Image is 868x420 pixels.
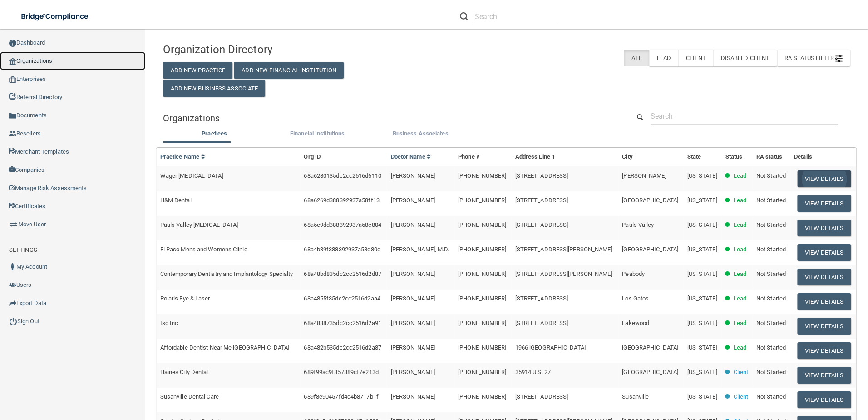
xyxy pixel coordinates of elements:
[797,269,851,285] button: View Details
[202,130,227,137] span: Practices
[734,269,746,280] p: Lead
[515,246,612,253] span: [STREET_ADDRESS][PERSON_NAME]
[515,320,568,326] span: [STREET_ADDRESS]
[9,112,16,120] img: icon-documents.8dae5593.png
[687,172,717,179] span: [US_STATE]
[687,197,717,204] span: [US_STATE]
[734,244,746,255] p: Lead
[753,148,790,166] th: RA status
[391,221,435,228] span: [PERSON_NAME]
[391,270,435,277] span: [PERSON_NAME]
[458,246,506,253] span: [PHONE_NUMBER]
[391,153,432,160] a: Doctor Name
[734,220,746,230] p: Lead
[687,246,717,253] span: [US_STATE]
[756,197,786,204] span: Not Started
[515,369,551,375] span: 35914 U.S. 27
[756,295,786,302] span: Not Started
[756,246,786,253] span: Not Started
[391,197,435,204] span: [PERSON_NAME]
[512,148,619,166] th: Address Line 1
[9,40,16,47] img: ic_dashboard_dark.d01f4a41.png
[515,270,612,277] span: [STREET_ADDRESS][PERSON_NAME]
[9,245,37,255] label: SETTINGS
[304,221,381,228] span: 68a5c9dd388392937a58e804
[454,148,512,166] th: Phone #
[622,172,666,179] span: [PERSON_NAME]
[797,244,851,261] button: View Details
[304,393,378,400] span: 689f8e90457fd4d4b8717b1f
[835,55,843,62] img: icon-filter@2x.21656d0b.png
[687,393,717,400] span: [US_STATE]
[687,295,717,302] span: [US_STATE]
[797,220,851,236] button: View Details
[9,130,16,137] img: ic_reseller.de258add.png
[9,317,17,325] img: ic_power_dark.7ecde6b1.png
[622,320,649,326] span: Lakewood
[160,197,192,204] span: H&M Dental
[458,221,506,228] span: [PHONE_NUMBER]
[734,293,746,304] p: Lead
[458,270,506,277] span: [PHONE_NUMBER]
[304,344,381,351] span: 68a482b535dc2cc2516d2a87
[756,344,786,351] span: Not Started
[391,172,435,179] span: [PERSON_NAME]
[14,7,97,26] img: bridge_compliance_login_screen.278c3ca4.svg
[9,76,16,83] img: enterprise.0d942306.png
[168,128,261,139] label: Practices
[756,393,786,400] span: Not Started
[622,246,678,253] span: [GEOGRAPHIC_DATA]
[756,221,786,228] span: Not Started
[369,128,472,141] li: Business Associate
[797,170,851,187] button: View Details
[734,342,746,353] p: Lead
[678,50,713,66] label: Client
[391,369,435,375] span: [PERSON_NAME]
[515,344,586,351] span: 1966 [GEOGRAPHIC_DATA]
[687,369,717,375] span: [US_STATE]
[622,197,678,204] span: [GEOGRAPHIC_DATA]
[515,221,568,228] span: [STREET_ADDRESS]
[687,270,717,277] span: [US_STATE]
[160,393,219,400] span: Susanville Dental Care
[622,221,654,228] span: Pauls Valley
[797,195,851,212] button: View Details
[622,393,649,400] span: Susanville
[304,197,379,204] span: 68a6269d388392937a58ff13
[734,195,746,206] p: Lead
[304,172,381,179] span: 68a6280135dc2cc2516d6110
[271,128,365,139] label: Financial Institutions
[9,220,18,229] img: briefcase.64adab9b.png
[391,320,435,326] span: [PERSON_NAME]
[784,55,843,61] span: RA Status Filter
[797,318,851,335] button: View Details
[160,221,238,228] span: Pauls Valley [MEDICAL_DATA]
[460,12,468,20] img: ic-search.3b580494.png
[160,246,247,253] span: El Paso Mens and Womens Clinic
[649,50,678,66] label: Lead
[391,344,435,351] span: [PERSON_NAME]
[458,344,506,351] span: [PHONE_NUMBER]
[790,148,856,166] th: Details
[756,172,786,179] span: Not Started
[304,295,380,302] span: 68a4855f35dc2cc2516d2aa4
[734,170,746,181] p: Lead
[9,263,16,270] img: ic_user_dark.df1a06c3.png
[393,130,449,137] span: Business Associates
[458,393,506,400] span: [PHONE_NUMBER]
[9,58,16,65] img: organization-icon.f8decf85.png
[160,172,223,179] span: Wager [MEDICAL_DATA]
[687,320,717,326] span: [US_STATE]
[234,62,344,79] button: Add New Financial Institution
[458,320,506,326] span: [PHONE_NUMBER]
[684,148,722,166] th: State
[304,320,381,326] span: 68a4838735dc2cc2516d2a91
[713,50,777,66] label: Disabled Client
[163,62,233,79] button: Add New Practice
[515,197,568,204] span: [STREET_ADDRESS]
[304,270,381,277] span: 68a48bd835dc2cc2516d2d87
[9,300,16,307] img: icon-export.b9366987.png
[797,391,851,408] button: View Details
[458,172,506,179] span: [PHONE_NUMBER]
[756,270,786,277] span: Not Started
